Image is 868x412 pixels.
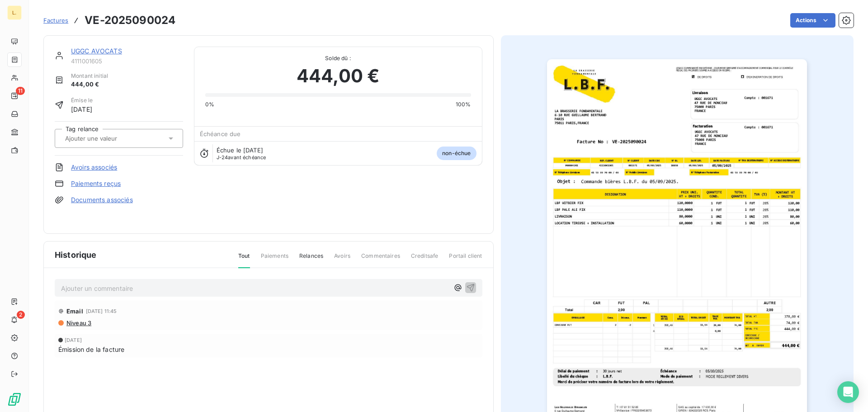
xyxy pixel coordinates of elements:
[334,252,350,267] span: Avoirs
[71,96,93,104] span: Émise le
[790,13,835,28] button: Actions
[299,252,323,267] span: Relances
[71,104,93,114] span: [DATE]
[66,308,83,315] span: Email
[217,147,263,154] span: Échue le [DATE]
[71,47,122,55] a: UGGC AVOCATS
[200,130,241,137] span: Échéance due
[65,337,82,343] span: [DATE]
[261,252,288,267] span: Paiements
[217,155,266,160] span: avant échéance
[43,16,68,25] a: Factures
[86,308,117,314] span: [DATE] 11:45
[43,17,68,24] span: Factures
[71,179,121,188] a: Paiements reçus
[64,134,155,142] input: Ajouter une valeur
[71,72,108,80] span: Montant initial
[71,163,117,172] a: Avoirs associés
[85,12,175,28] h3: VE-2025090024
[205,100,214,109] span: 0%
[449,252,482,267] span: Portail client
[361,252,400,267] span: Commentaires
[456,100,471,109] span: 100%
[66,319,91,327] span: Niveau 3
[837,381,859,403] div: Open Intercom Messenger
[205,54,471,62] span: Solde dû :
[217,154,228,161] span: J-24
[437,147,476,160] span: non-échue
[7,392,22,407] img: Logo LeanPay
[411,252,439,267] span: Creditsafe
[17,311,25,319] span: 2
[16,87,25,95] span: 11
[55,249,97,261] span: Historique
[7,5,22,20] div: L.
[58,345,124,354] span: Émission de la facture
[297,62,379,90] span: 444,00 €
[71,195,133,204] a: Documents associés
[71,57,183,65] span: 4111001605
[238,252,250,268] span: Tout
[71,80,108,89] span: 444,00 €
